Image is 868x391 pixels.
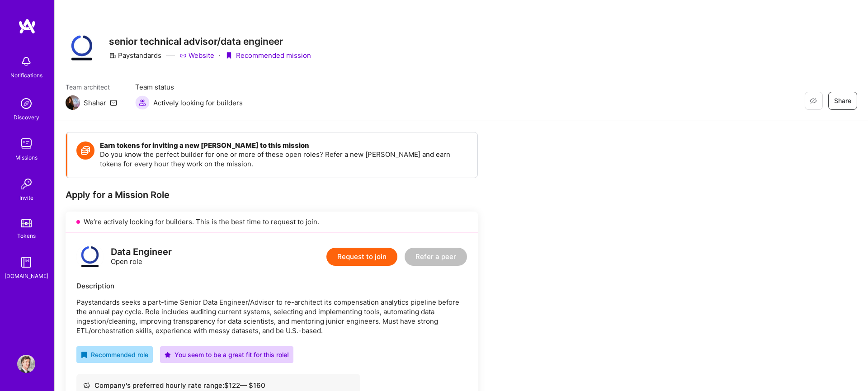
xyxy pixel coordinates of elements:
[100,141,468,150] h4: Earn tokens for inviting a new [PERSON_NAME] to this mission
[76,141,94,160] img: Token icon
[405,248,467,266] button: Refer a peer
[135,82,243,92] span: Team status
[109,52,116,59] i: icon CompanyGray
[17,94,35,113] img: discovery
[15,355,38,373] a: User Avatar
[66,189,478,201] div: Apply for a Mission Role
[17,253,35,271] img: guide book
[76,297,467,335] p: Paystandards seeks a part-time Senior Data Engineer/Advisor to re-architect its compensation anal...
[66,82,117,92] span: Team architect
[810,97,817,104] i: icon EyeClosed
[17,135,35,153] img: teamwork
[66,95,80,110] img: Team Architect
[17,231,36,240] div: Tokens
[17,355,35,373] img: User Avatar
[84,98,106,108] div: Shahar
[165,350,289,359] div: You seem to be a great fit for this role!
[225,52,232,59] i: icon PurpleRibbon
[135,95,150,110] img: Actively looking for builders
[111,247,172,257] div: Data Engineer
[326,248,397,266] button: Request to join
[18,18,36,34] img: logo
[15,153,38,162] div: Missions
[19,193,33,203] div: Invite
[17,175,35,193] img: Invite
[109,51,161,60] div: Paystandards
[165,352,171,358] i: icon PurpleStar
[828,92,857,110] button: Share
[111,247,172,266] div: Open role
[66,32,98,64] img: Company Logo
[225,51,311,60] div: Recommended mission
[66,212,478,232] div: We’re actively looking for builders. This is the best time to request to join.
[219,51,221,60] div: ·
[110,99,117,106] i: icon Mail
[179,51,214,60] a: Website
[153,98,243,108] span: Actively looking for builders
[100,150,468,169] p: Do you know the perfect builder for one or more of these open roles? Refer a new [PERSON_NAME] an...
[834,96,851,105] span: Share
[21,219,32,227] img: tokens
[81,350,148,359] div: Recommended role
[109,36,311,47] h3: senior technical advisor/data engineer
[17,52,35,71] img: bell
[10,71,42,80] div: Notifications
[76,243,104,270] img: logo
[83,382,90,389] i: icon Cash
[76,281,467,291] div: Description
[5,271,48,281] div: [DOMAIN_NAME]
[83,381,354,390] div: Company's preferred hourly rate range: $ 122 — $ 160
[81,352,87,358] i: icon RecommendedBadge
[14,113,39,122] div: Discovery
